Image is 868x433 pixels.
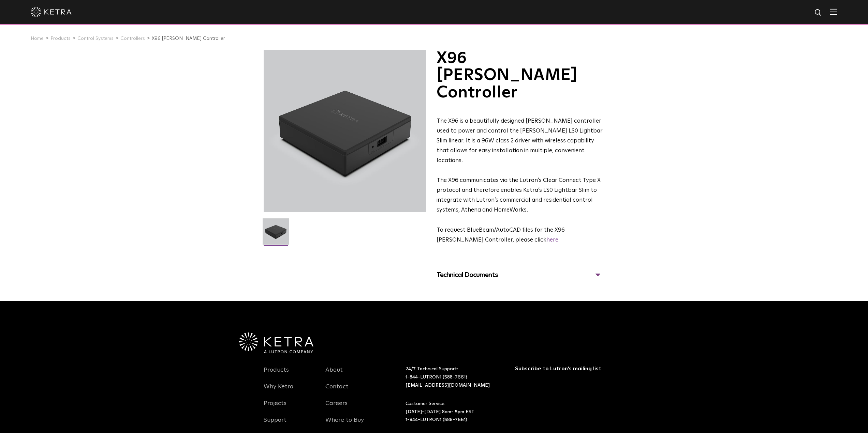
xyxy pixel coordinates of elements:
[239,333,313,354] img: Ketra-aLutronCo_White_RGB
[406,400,498,424] p: Customer Service: [DATE]-[DATE] 8am- 5pm EST
[50,36,71,41] a: Products
[515,365,603,372] h3: Subscribe to Lutron’s mailing list
[120,36,145,41] a: Controllers
[31,7,72,17] img: ketra-logo-2019-white
[437,177,601,213] span: The X96 communicates via the Lutron’s Clear Connect Type X protocol and therefore enables Ketra’s...
[546,237,558,243] a: here
[437,269,603,280] div: Technical Documents
[325,400,348,415] a: Careers
[814,9,823,17] img: search icon
[264,383,294,399] a: Why Ketra
[325,383,349,399] a: Contact
[152,36,225,41] a: X96 [PERSON_NAME] Controller
[264,366,289,382] a: Products
[263,218,289,250] img: X96-Controller-2021-Web-Square
[437,118,603,164] span: The X96 is a beautifully designed [PERSON_NAME] controller used to power and control the [PERSON_...
[264,416,286,432] a: Support
[406,365,498,389] p: 24/7 Technical Support:
[437,227,565,243] span: ​To request BlueBeam/AutoCAD files for the X96 [PERSON_NAME] Controller, please click
[406,417,467,422] a: 1-844-LUTRON1 (588-7661)
[31,36,44,41] a: Home
[325,366,343,382] a: About
[406,375,467,380] a: 1-844-LUTRON1 (588-7661)
[830,9,837,15] img: Hamburger%20Nav.svg
[437,50,603,101] h1: X96 [PERSON_NAME] Controller
[77,36,114,41] a: Control Systems
[325,416,364,432] a: Where to Buy
[406,383,490,388] a: [EMAIL_ADDRESS][DOMAIN_NAME]
[264,400,286,415] a: Projects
